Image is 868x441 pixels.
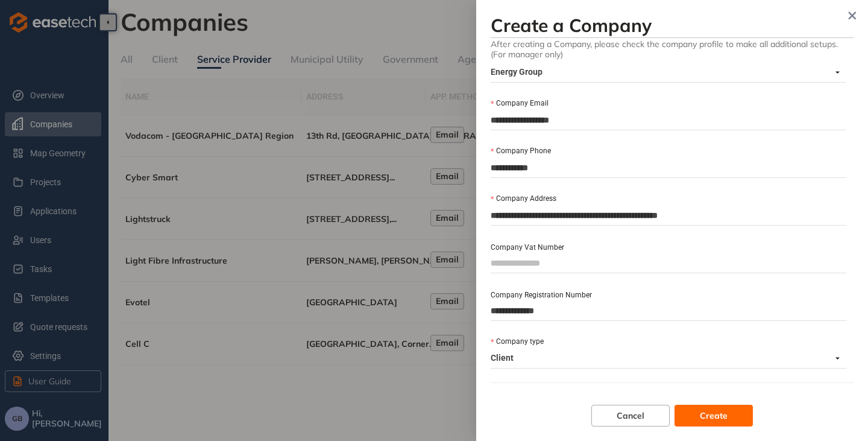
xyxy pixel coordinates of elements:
[491,63,840,82] span: Energy Group
[491,14,854,36] h3: Create a Company
[491,145,551,157] label: Company Phone
[491,336,544,347] label: Company type
[675,405,753,427] button: Create
[491,290,592,301] label: Company Registration Number
[617,409,644,422] span: Cancel
[491,111,846,129] input: Company Email
[491,159,846,177] input: Company Phone
[591,405,670,427] button: Cancel
[491,38,854,60] span: After creating a Company, please check the company profile to make all additional setups. (For ma...
[491,206,846,224] input: Company Address
[491,349,840,368] span: Client
[491,193,556,205] label: Company Address
[491,254,846,272] input: Company Vat Number
[491,242,564,253] label: Company Vat Number
[700,409,728,422] span: Create
[491,98,549,109] label: Company Email
[491,302,846,320] input: Company Registration Number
